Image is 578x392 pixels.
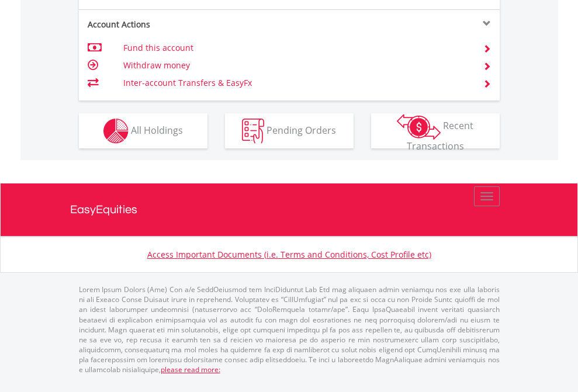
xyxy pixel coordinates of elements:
[266,123,336,136] span: Pending Orders
[79,19,289,30] div: Account Actions
[397,114,441,140] img: transactions-zar-wht.png
[70,183,508,236] a: EasyEquities
[123,57,469,74] td: Withdraw money
[79,113,207,148] button: All Holdings
[123,74,469,92] td: Inter-account Transfers & EasyFx
[242,119,264,144] img: pending_instructions-wht.png
[79,285,500,374] p: Lorem Ipsum Dolors (Ame) Con a/e SeddOeiusmod tem InciDiduntut Lab Etd mag aliquaen admin veniamq...
[131,123,183,136] span: All Holdings
[147,249,431,260] a: Access Important Documents (i.e. Terms and Conditions, Cost Profile etc)
[371,113,500,148] button: Recent Transactions
[225,113,354,148] button: Pending Orders
[103,119,129,144] img: holdings-wht.png
[161,365,220,374] a: please read more:
[123,39,469,57] td: Fund this account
